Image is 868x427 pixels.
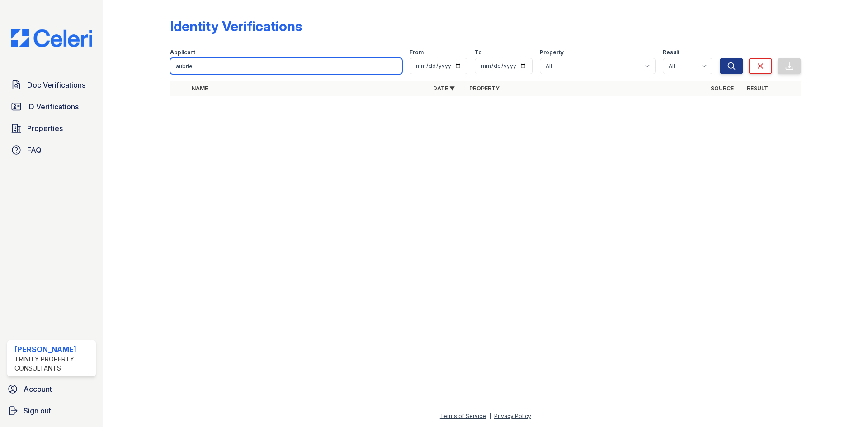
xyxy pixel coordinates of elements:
[170,49,195,56] label: Applicant
[489,413,491,419] div: |
[27,80,85,90] span: Doc Verifications
[7,141,96,159] a: FAQ
[170,58,402,74] input: Search by name or phone number
[27,101,79,112] span: ID Verifications
[747,85,768,92] a: Result
[433,85,455,92] a: Date ▼
[663,49,679,56] label: Result
[27,123,63,134] span: Properties
[27,145,42,155] span: FAQ
[170,18,302,34] div: Identity Verifications
[440,413,486,419] a: Terms of Service
[7,119,96,137] a: Properties
[540,49,564,56] label: Property
[494,413,531,419] a: Privacy Policy
[7,76,96,94] a: Doc Verifications
[4,402,99,420] a: Sign out
[475,49,482,56] label: To
[192,85,208,92] a: Name
[14,355,92,373] div: Trinity Property Consultants
[4,29,99,47] img: CE_Logo_Blue-a8612792a0a2168367f1c8372b55b34899dd931a85d93a1a3d3e32e68fde9ad4.png
[24,384,52,394] span: Account
[4,380,99,398] a: Account
[410,49,424,56] label: From
[469,85,500,92] a: Property
[711,85,734,92] a: Source
[24,405,51,416] span: Sign out
[14,344,92,355] div: [PERSON_NAME]
[7,98,96,116] a: ID Verifications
